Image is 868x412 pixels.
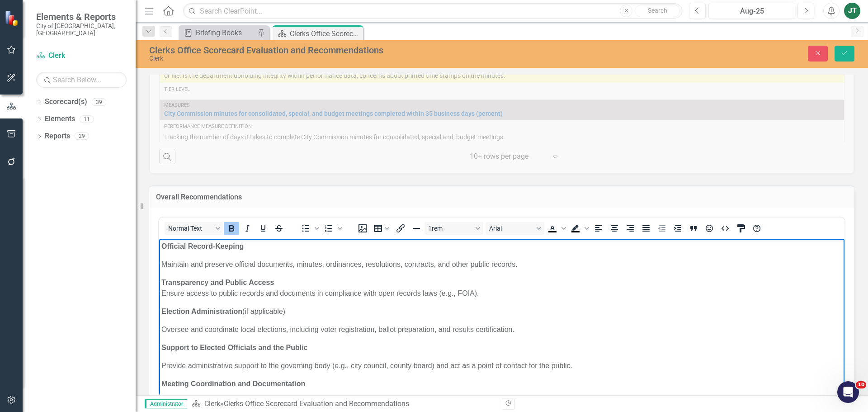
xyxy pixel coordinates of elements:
[204,399,220,408] a: Clerk
[856,381,866,388] span: 10
[80,115,94,123] div: 11
[156,193,848,201] h3: Overall Recommendations
[708,3,795,19] button: Aug-25
[168,225,212,232] span: Normal Text
[271,222,287,235] button: Strikethrough
[623,222,638,235] button: Align right
[192,399,495,409] div: »
[149,45,545,55] div: Clerks Office Scorecard Evaluation and Recommendations
[196,27,255,38] div: Briefing Books
[255,222,271,235] button: Underline
[165,222,223,235] button: Block Normal Text
[36,51,127,61] a: Clerk
[298,222,321,235] div: Bullet list
[648,7,667,14] span: Search
[75,133,89,140] div: 29
[393,222,408,235] button: Insert/edit link
[670,222,685,235] button: Increase indent
[654,222,670,235] button: Decrease indent
[712,6,792,17] div: Aug-25
[240,222,255,235] button: Italic
[224,399,409,408] div: Clerks Office Scorecard Evaluation and Recommendations
[545,222,567,235] div: Text color Black
[749,222,764,235] button: Help
[733,222,749,235] button: CSS Editor
[36,11,127,22] span: Elements & Reports
[159,239,844,397] iframe: Rich Text Area
[45,97,87,107] a: Scorecard(s)
[92,98,106,106] div: 39
[489,225,533,232] span: Arial
[635,5,680,17] button: Search
[145,399,187,408] span: Administrator
[568,222,590,235] div: Background color Black
[5,10,21,26] img: ClearPoint Strategy
[638,222,654,235] button: Justify
[183,3,682,19] input: Search ClearPoint...
[702,222,717,235] button: Emojis
[371,222,392,235] button: Table
[181,27,255,38] a: Briefing Books
[607,222,622,235] button: Align center
[686,222,701,235] button: Blockquote
[45,114,75,124] a: Elements
[224,222,239,235] button: Bold
[149,55,545,62] div: Clerk
[45,131,70,142] a: Reports
[428,225,472,232] span: 1rem
[355,222,370,235] button: Insert image
[486,222,544,235] button: Font Arial
[290,28,361,39] div: Clerks Office Scorecard Evaluation and Recommendations
[321,222,344,235] div: Numbered list
[36,22,127,37] small: City of [GEOGRAPHIC_DATA], [GEOGRAPHIC_DATA]
[591,222,606,235] button: Align left
[844,3,860,19] button: JT
[425,222,483,235] button: Font size 1rem
[409,222,424,235] button: Horizontal line
[717,222,733,235] button: HTML Editor
[36,72,127,88] input: Search Below...
[837,381,859,403] iframe: Intercom live chat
